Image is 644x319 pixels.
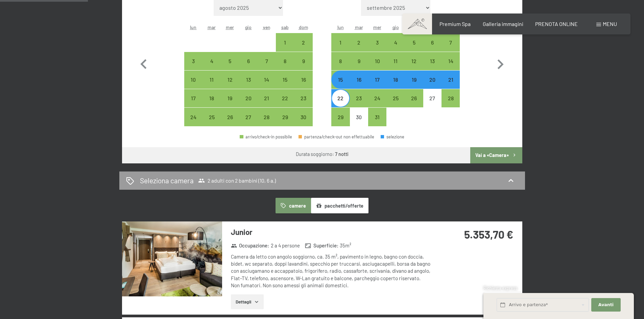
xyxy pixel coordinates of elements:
div: Sun Dec 14 2025 [442,52,460,70]
div: 23 [351,96,367,112]
div: 30 [351,114,367,131]
div: Sun Nov 09 2025 [294,52,312,70]
span: 35 m² [340,242,351,249]
div: 31 [369,114,386,131]
div: arrivo/check-in non effettuabile [350,108,368,126]
div: arrivo/check-in possibile [184,71,202,89]
div: 29 [277,114,293,131]
div: Durata soggiorno: [296,151,349,158]
div: 11 [203,77,220,94]
div: arrivo/check-in possibile [331,71,350,89]
div: 3 [369,40,386,57]
button: Dettagli [231,294,264,309]
div: arrivo/check-in possibile [276,89,294,107]
span: Menu [603,21,617,27]
div: arrivo/check-in possibile [405,71,423,89]
div: arrivo/check-in possibile [442,71,460,89]
div: arrivo/check-in possibile [276,108,294,126]
div: Tue Dec 16 2025 [350,71,368,89]
div: Mon Nov 17 2025 [184,89,202,107]
div: 6 [424,40,441,57]
div: Tue Nov 04 2025 [202,52,221,70]
div: selezione [381,135,404,139]
div: Sat Nov 01 2025 [276,33,294,51]
div: Fri Nov 28 2025 [258,108,276,126]
div: Sat Dec 27 2025 [423,89,442,107]
abbr: giovedì [392,24,399,30]
div: arrivo/check-in possibile [331,52,350,70]
div: arrivo/check-in possibile [184,108,202,126]
strong: Superficie : [305,242,338,249]
div: arrivo/check-in possibile [184,89,202,107]
button: pacchetti/offerte [311,198,368,213]
div: Mon Dec 29 2025 [331,108,350,126]
div: arrivo/check-in possibile [442,33,460,51]
div: 25 [203,114,220,131]
div: arrivo/check-in possibile [350,33,368,51]
div: 4 [387,40,404,57]
div: 11 [387,58,404,75]
b: 7 notti [335,151,349,157]
div: arrivo/check-in possibile [202,108,221,126]
div: 5 [221,58,238,75]
div: partenza/check-out non effettuabile [299,135,374,139]
div: Fri Dec 12 2025 [405,52,423,70]
div: Mon Dec 01 2025 [331,33,350,51]
div: 21 [258,96,275,112]
div: 12 [405,58,422,75]
div: 15 [332,77,349,94]
div: arrivo/check-in possibile [368,108,386,126]
div: Sat Nov 29 2025 [276,108,294,126]
div: Tue Dec 30 2025 [350,108,368,126]
div: 12 [221,77,238,94]
div: arrivo/check-in possibile [405,89,423,107]
div: arrivo/check-in possibile [239,89,258,107]
div: arrivo/check-in possibile [294,52,312,70]
div: arrivo/check-in possibile [184,52,202,70]
div: arrivo/check-in possibile [386,33,405,51]
div: 27 [424,96,441,112]
div: 14 [258,77,275,94]
abbr: lunedì [337,24,344,30]
div: Sat Nov 15 2025 [276,71,294,89]
div: arrivo/check-in non effettuabile [423,89,442,107]
abbr: martedì [208,24,216,30]
div: arrivo/check-in possibile [221,71,239,89]
div: arrivo/check-in possibile [368,52,386,70]
div: Mon Nov 24 2025 [184,108,202,126]
div: arrivo/check-in possibile [276,52,294,70]
div: arrivo/check-in possibile [405,52,423,70]
div: arrivo/check-in possibile [350,71,368,89]
div: Thu Nov 13 2025 [239,71,258,89]
div: Fri Dec 26 2025 [405,89,423,107]
div: Thu Dec 25 2025 [386,89,405,107]
div: 18 [203,96,220,112]
div: Wed Dec 17 2025 [368,71,386,89]
div: 20 [424,77,441,94]
div: 19 [405,77,422,94]
div: Wed Dec 10 2025 [368,52,386,70]
div: Fri Nov 14 2025 [258,71,276,89]
div: arrivo/check-in possibile [386,52,405,70]
div: 9 [351,58,367,75]
div: 6 [240,58,257,75]
div: arrivo/check-in possibile [386,89,405,107]
abbr: giovedì [245,24,252,30]
div: Thu Nov 27 2025 [239,108,258,126]
div: Fri Dec 05 2025 [405,33,423,51]
a: Galleria immagini [483,21,523,27]
div: arrivo/check-in possibile [442,52,460,70]
div: Wed Nov 19 2025 [221,89,239,107]
span: 2 a 4 persone [271,242,300,249]
div: 1 [277,40,293,57]
div: 15 [277,77,293,94]
div: Camera da letto con angolo soggiorno, ca. 35 m², pavimento in legno, bagno con doccia, bidet, wc ... [231,253,432,289]
div: 2 [295,40,312,57]
div: 5 [405,40,422,57]
abbr: venerdì [263,24,270,30]
div: 30 [295,114,312,131]
div: Sat Dec 06 2025 [423,33,442,51]
div: 21 [442,77,459,94]
div: arrivo/check-in possibile [294,33,312,51]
